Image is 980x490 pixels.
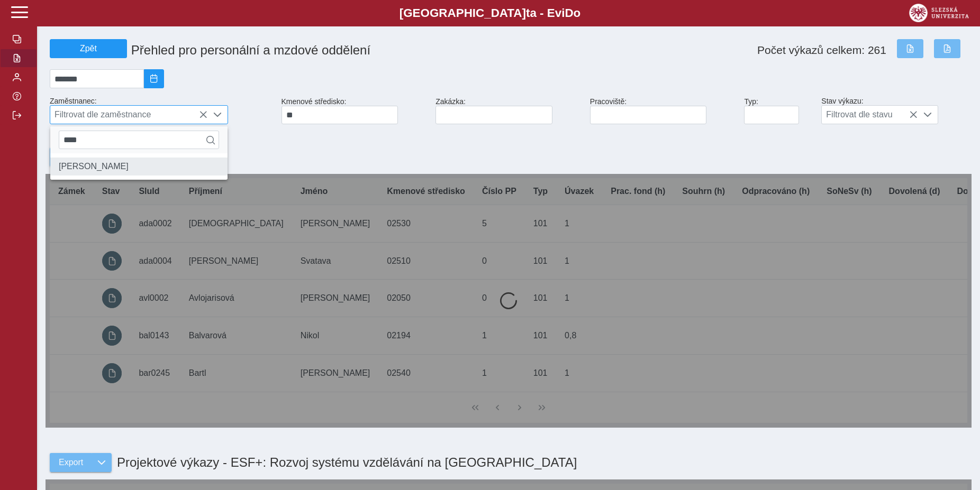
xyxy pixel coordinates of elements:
[32,6,948,20] b: [GEOGRAPHIC_DATA] a - Evi
[909,4,969,22] img: logo_web_su.png
[277,93,432,128] div: Kmenové středisko:
[817,93,972,128] div: Stav výkazu:
[144,69,164,88] button: 2025/07
[50,39,127,58] button: Zpět
[127,39,590,62] h1: Přehled pro personální a mzdové oddělení
[46,93,277,128] div: Zaměstnanec:
[565,6,573,20] span: D
[822,106,918,124] span: Filtrovat dle stavu
[757,44,886,57] span: Počet výkazů celkem: 261
[112,450,577,475] h1: Projektové výkazy - ESF+: Rozvoj systému vzdělávání na [GEOGRAPHIC_DATA]
[897,39,923,58] button: Export do Excelu
[50,106,207,124] span: Filtrovat dle zaměstnance
[574,6,581,20] span: o
[586,93,740,128] div: Pracoviště:
[50,453,92,472] button: Export
[934,39,960,58] button: Export do PDF
[526,6,530,20] span: t
[50,147,92,167] button: Export
[431,93,586,128] div: Zakázka:
[50,158,228,175] li: Ing. Ondřej Brom
[55,44,122,53] span: Zpět
[59,458,83,467] span: Export
[740,93,817,128] div: Typ:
